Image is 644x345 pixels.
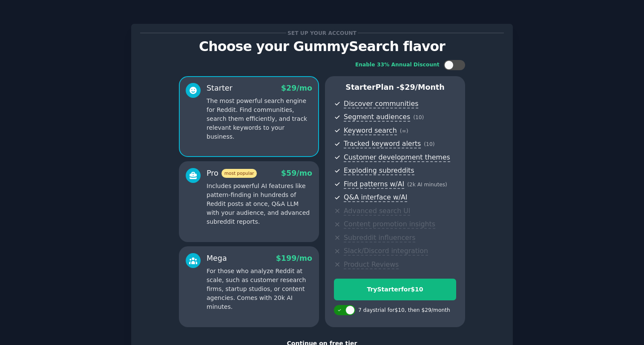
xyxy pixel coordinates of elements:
[344,153,450,162] span: Customer development themes
[344,207,410,216] span: Advanced search UI
[221,169,257,178] span: most popular
[358,307,450,314] div: 7 days trial for $10 , then $ 29 /month
[344,234,415,242] span: Subreddit influencers
[207,83,233,94] div: Starter
[355,61,440,69] div: Enable 33% Annual Discount
[140,39,504,54] p: Choose your GummySearch flavor
[207,267,312,311] p: For those who analyze Reddit at scale, such as customer research firms, startup studios, or conte...
[344,126,397,135] span: Keyword search
[344,100,418,108] span: Discover communities
[407,182,447,188] span: ( 2k AI minutes )
[400,83,445,91] span: $ 29 /month
[334,82,456,93] p: Starter Plan -
[276,254,312,262] span: $ 199 /mo
[334,279,456,300] button: TryStarterfor$10
[334,285,456,294] div: Try Starter for $10
[344,140,421,148] span: Tracked keyword alerts
[344,166,414,175] span: Exploding subreddits
[344,180,404,189] span: Find patterns w/AI
[207,182,312,226] p: Includes powerful AI features like pattern-finding in hundreds of Reddit posts at once, Q&A LLM w...
[207,168,257,179] div: Pro
[400,128,408,134] span: ( ∞ )
[344,193,407,202] span: Q&A interface w/AI
[413,114,424,120] span: ( 10 )
[424,141,434,147] span: ( 10 )
[286,29,358,37] span: Set up your account
[344,247,428,256] span: Slack/Discord integration
[207,253,227,264] div: Mega
[344,113,410,122] span: Segment audiences
[281,169,312,177] span: $ 59 /mo
[281,84,312,92] span: $ 29 /mo
[207,97,312,141] p: The most powerful search engine for Reddit. Find communities, search them efficiently, and track ...
[344,220,435,229] span: Content promotion insights
[344,260,399,269] span: Product Reviews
